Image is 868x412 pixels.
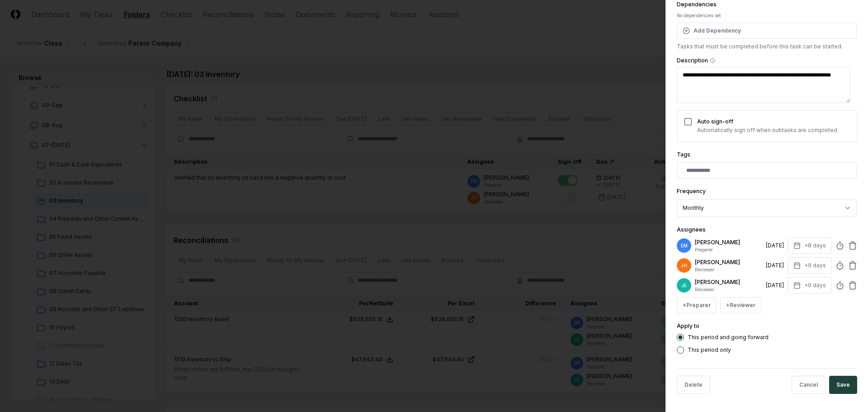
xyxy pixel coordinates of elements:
span: JH [681,262,687,269]
button: Description [710,58,715,63]
label: Auto sign-off [697,118,733,125]
div: [DATE] [766,242,784,250]
button: Cancel [792,376,826,394]
p: Reviewer [695,266,762,273]
label: Dependencies [677,1,717,8]
span: EM [681,242,688,249]
label: This period only [688,347,731,353]
label: Apply to [677,322,699,329]
button: Delete [677,376,710,394]
label: Frequency [677,188,706,194]
button: +Reviewer [720,297,761,313]
button: +Preparer [677,297,717,313]
button: Add Dependency [677,23,857,39]
p: [PERSON_NAME] [695,238,762,246]
div: No dependencies set [677,12,857,19]
div: [DATE] [766,261,784,270]
label: Assignees [677,226,706,233]
button: +8 days [788,237,832,254]
label: Tags [677,151,690,158]
p: Tasks that must be completed before this task can be started. [677,43,857,51]
button: Save [829,376,857,394]
label: Description [677,58,857,63]
label: This period and going forward [688,335,769,340]
p: [PERSON_NAME] [695,258,762,266]
div: [DATE] [766,281,784,289]
p: [PERSON_NAME] [695,278,762,286]
button: +9 days [788,277,832,294]
p: Preparer [695,246,762,253]
p: Reviewer [695,286,762,293]
p: Automatically sign off when subtasks are completed. [697,126,839,134]
span: JE [681,282,687,289]
button: +9 days [788,257,832,274]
